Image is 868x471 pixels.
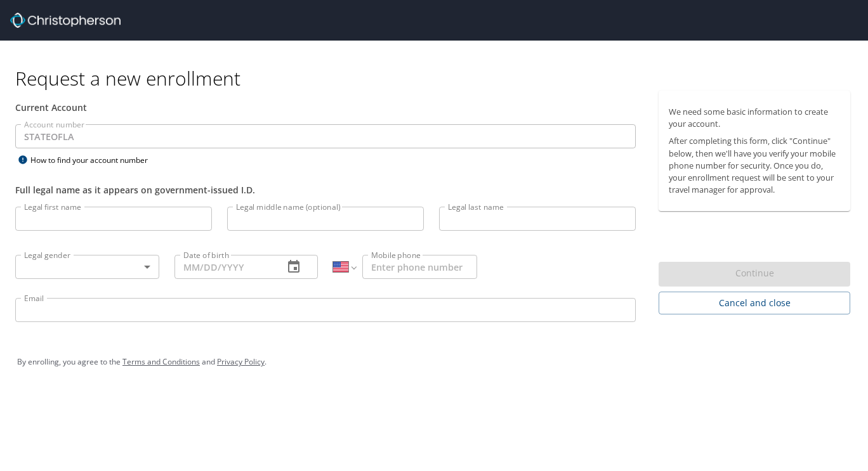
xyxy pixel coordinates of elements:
[217,356,265,367] a: Privacy Policy
[17,346,851,378] div: By enrolling, you agree to the and .
[122,356,200,367] a: Terms and Conditions
[15,101,636,114] div: Current Account
[362,255,477,279] input: Enter phone number
[15,66,860,91] h1: Request a new enrollment
[174,255,274,279] input: MM/DD/YYYY
[669,295,840,311] span: Cancel and close
[659,292,850,315] button: Cancel and close
[15,183,636,197] div: Full legal name as it appears on government-issued I.D.
[669,106,840,130] p: We need some basic information to create your account.
[10,13,121,28] img: cbt logo
[15,152,174,168] div: How to find your account number
[15,255,159,279] div: ​
[669,135,840,196] p: After completing this form, click "Continue" below, then we'll have you verify your mobile phone ...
